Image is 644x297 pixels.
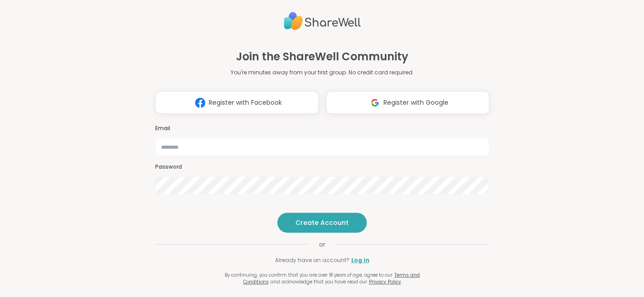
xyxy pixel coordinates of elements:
button: Register with Facebook [155,91,319,114]
img: ShareWell Logo [284,8,361,34]
a: Terms and Conditions [243,272,420,285]
span: and acknowledge that you have read our [270,278,367,285]
a: Privacy Policy [369,278,401,285]
img: ShareWell Logomark [192,94,209,111]
span: Create Account [295,218,349,227]
a: Log in [351,256,369,264]
p: You're minutes away from your first group. No credit card required. [231,68,414,77]
button: Create Account [277,213,367,233]
span: Register with Facebook [209,98,282,107]
button: Register with Google [326,91,489,114]
h3: Password [155,163,489,171]
span: Register with Google [383,98,448,107]
span: Already have an account? [275,256,349,264]
span: or [308,240,336,249]
h3: Email [155,125,489,132]
h1: Join the ShareWell Community [236,49,408,65]
img: ShareWell Logomark [366,94,383,111]
span: By continuing, you confirm that you are over 18 years of age, agree to our [225,272,393,278]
